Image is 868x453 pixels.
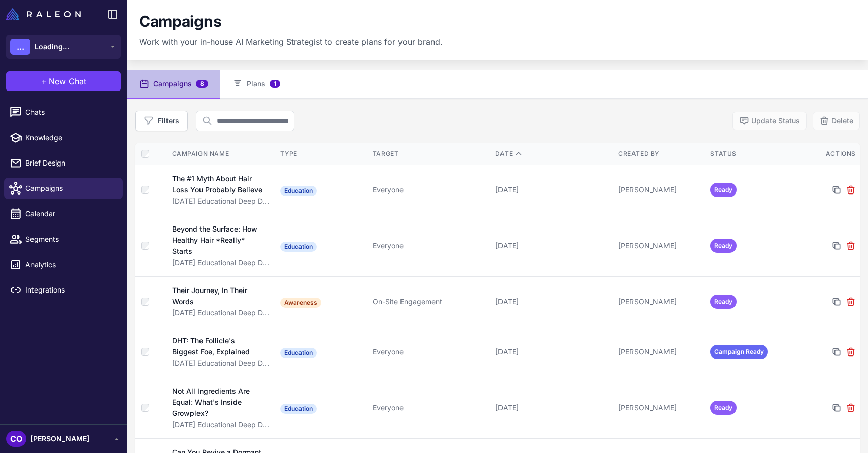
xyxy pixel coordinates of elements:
div: [DATE] [495,346,610,358]
button: +New Chat [6,71,121,91]
div: [DATE] Educational Deep Dive [172,196,271,207]
div: Status [710,149,794,158]
div: DHT: The Follicle's Biggest Foe, Explained [172,335,263,358]
div: [DATE] Educational Deep Dive [172,419,271,430]
div: [DATE] Educational Deep Dive [172,307,271,318]
div: Campaign Name [172,149,271,158]
span: Calendar [25,208,115,219]
img: Raleon Logo [6,8,81,20]
span: Chats [25,107,115,118]
a: Brief Design [4,152,123,174]
span: Education [280,348,317,358]
div: Not All Ingredients Are Equal: What's Inside Growplex? [172,385,264,419]
span: 1 [270,80,280,88]
span: Ready [710,401,737,415]
div: Their Journey, In Their Words [172,285,261,307]
div: Target [373,149,487,158]
span: Loading... [35,41,69,52]
div: Beyond the Surface: How Healthy Hair *Really* Starts [172,223,264,257]
span: Awareness [280,298,321,308]
a: Raleon Logo [6,8,85,20]
a: Integrations [4,279,123,301]
div: Date [495,149,610,158]
span: Integrations [25,284,115,296]
span: [PERSON_NAME] [30,433,89,444]
div: Type [280,149,364,158]
div: ... [10,39,30,55]
span: Ready [710,183,737,197]
h1: Campaigns [139,12,221,31]
div: On-Site Engagement [373,296,487,307]
a: Chats [4,102,123,123]
div: [DATE] [495,184,610,196]
a: Knowledge [4,127,123,148]
div: Created By [618,149,703,158]
span: Analytics [25,259,115,270]
p: Work with your in-house AI Marketing Strategist to create plans for your brand. [139,36,443,48]
button: Delete [813,112,860,130]
a: Calendar [4,203,123,224]
div: [PERSON_NAME] [618,402,703,413]
div: [DATE] [495,240,610,251]
button: Plans1 [220,70,292,99]
a: Analytics [4,254,123,275]
span: Campaign Ready [710,345,768,359]
div: [PERSON_NAME] [618,296,703,307]
span: Knowledge [25,132,115,143]
div: [DATE] Educational Deep Dive [172,358,271,369]
span: Campaigns [25,183,115,194]
div: [PERSON_NAME] [618,240,703,251]
div: [PERSON_NAME] [618,346,703,358]
button: ...Loading... [6,35,121,59]
div: Everyone [373,402,487,413]
div: [DATE] [495,296,610,307]
div: Everyone [373,346,487,358]
span: Brief Design [25,157,115,169]
span: Education [280,404,317,414]
div: CO [6,431,26,447]
div: Everyone [373,240,487,251]
button: Campaigns8 [127,70,220,99]
a: Campaigns [4,178,123,199]
span: 8 [196,80,208,88]
span: Education [280,242,317,252]
span: + [41,75,47,87]
div: The #1 Myth About Hair Loss You Probably Believe [172,173,264,196]
div: [PERSON_NAME] [618,184,703,196]
span: New Chat [49,75,86,87]
div: [DATE] [495,402,610,413]
button: Update Status [732,112,807,130]
a: Segments [4,229,123,250]
div: [DATE] Educational Deep Dive [172,257,271,268]
div: Everyone [373,184,487,196]
th: Actions [798,143,860,165]
span: Education [280,186,317,196]
button: Filters [135,111,188,131]
span: Segments [25,234,115,245]
span: Ready [710,295,737,309]
span: Ready [710,239,737,253]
